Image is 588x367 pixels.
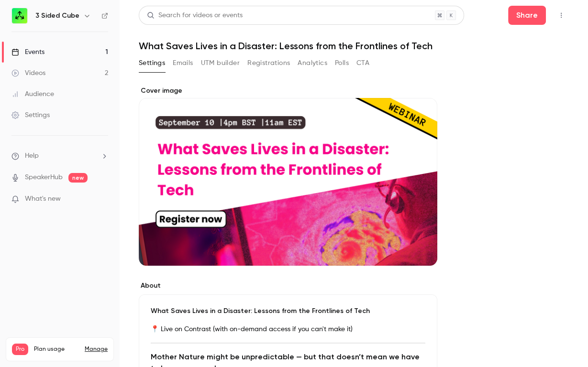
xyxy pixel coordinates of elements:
[11,68,45,78] div: Videos
[335,55,349,71] button: Polls
[508,6,546,25] button: Share
[139,86,437,266] section: Cover image
[25,151,39,161] span: Help
[11,47,44,57] div: Events
[298,55,327,71] button: Analytics
[85,345,108,353] a: Manage
[25,173,63,183] a: SpeakerHub
[68,173,88,183] span: new
[11,110,50,120] div: Settings
[12,8,27,23] img: 3 Sided Cube
[356,55,369,71] button: CTA
[139,281,437,291] label: About
[139,86,437,96] label: Cover image
[35,11,79,21] h6: 3 Sided Cube
[34,345,79,353] span: Plan usage
[139,55,165,71] button: Settings
[12,344,28,355] span: Pro
[151,306,425,316] p: What Saves Lives in a Disaster: Lessons from the Frontlines of Tech
[173,55,193,71] button: Emails
[201,55,240,71] button: UTM builder
[139,40,569,52] h1: What Saves Lives in a Disaster: Lessons from the Frontlines of Tech
[25,194,61,204] span: What's new
[11,151,108,161] li: help-dropdown-opener
[151,324,425,335] p: 📍 Live on Contrast (with on-demand access if you can't make it)
[147,11,243,21] div: Search for videos or events
[11,89,54,99] div: Audience
[97,195,108,204] iframe: Noticeable Trigger
[247,55,290,71] button: Registrations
